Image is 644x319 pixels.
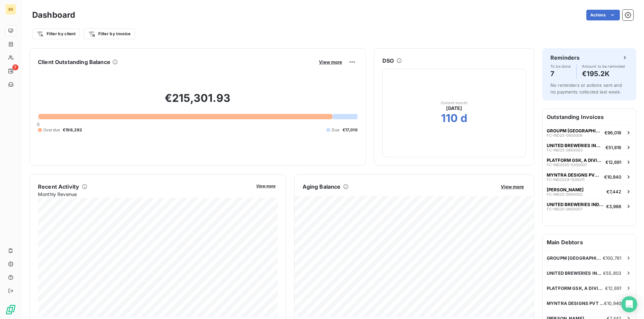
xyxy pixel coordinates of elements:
[547,255,603,261] span: GROUPM [GEOGRAPHIC_DATA]
[582,68,625,79] h4: €195.2K
[38,58,110,66] h6: Client Outstanding Balance
[501,184,524,189] span: View more
[543,109,636,125] h6: Outstanding Invoices
[604,301,621,306] span: €10,940
[543,125,636,140] button: GROUPM [GEOGRAPHIC_DATA]FC-IND25-0600006€96,018
[547,285,605,291] span: PLATFORM GSK, A DIVISION OF TLGINDI
[63,127,82,133] span: €198,292
[38,191,252,198] span: Monthly Revenue
[606,189,621,194] span: €7,442
[605,285,621,291] span: €12,691
[543,234,636,250] h6: Main Debtors
[543,154,636,169] button: PLATFORM GSK, A DIVISION OF TLGINDIFC-IND2025-0300007€12,691
[499,184,526,190] button: View more
[256,184,276,188] span: View more
[317,59,344,65] button: View more
[382,57,394,65] h6: DSO
[342,127,358,133] span: €17,010
[38,91,358,112] h2: €215,301.93
[12,64,18,70] span: 7
[547,207,582,211] span: FC-IND25-0600007
[32,28,80,39] button: Filter by client
[550,82,622,94] span: No reminders or actions sent and no payments collected last week.
[547,270,603,276] span: UNITED BREWERIES INDIA
[332,127,339,133] span: Due
[303,183,341,191] h6: Aging Balance
[254,183,278,189] button: View more
[32,9,75,21] h3: Dashboard
[586,10,620,20] button: Actions
[550,64,571,68] span: To be done
[547,157,603,163] span: PLATFORM GSK, A DIVISION OF TLGINDI
[547,163,587,167] span: FC-IND2025-0300007
[5,4,16,15] div: BR
[543,169,636,184] button: MYNTRA DESIGNS PVT LTDFC-IND2024-1200011€10,940
[604,130,621,135] span: €96,018
[547,187,584,192] span: [PERSON_NAME]
[84,28,135,39] button: Filter by invoice
[319,59,342,65] span: View more
[37,122,40,127] span: 0
[441,101,468,105] span: Current month
[38,183,79,191] h6: Recent Activity
[603,255,621,261] span: €100,761
[441,112,458,125] h2: 110
[547,148,583,152] span: FC-IND25-0800003
[606,204,621,209] span: €3,988
[543,184,636,199] button: [PERSON_NAME]FC-IND25-0900002€7,442
[621,296,637,312] div: Open Intercom Messenger
[547,202,603,207] span: UNITED BREWERIES INDIA
[543,140,636,154] button: UNITED BREWERIES INDIAFC-IND25-0800003€51,816
[547,301,604,306] span: MYNTRA DESIGNS PVT LTD
[547,128,602,133] span: GROUPM [GEOGRAPHIC_DATA]
[547,133,583,137] span: FC-IND25-0600006
[547,143,603,148] span: UNITED BREWERIES INDIA
[547,192,583,196] span: FC-IND25-0900002
[446,105,462,112] span: [DATE]
[603,270,621,276] span: €55,803
[550,54,580,62] h6: Reminders
[43,127,60,133] span: Overdue
[461,112,467,125] h2: d
[550,68,571,79] h4: 7
[605,145,621,150] span: €51,816
[605,159,621,165] span: €12,691
[5,304,16,315] img: Logo LeanPay
[547,172,601,178] span: MYNTRA DESIGNS PVT LTD
[604,174,621,180] span: €10,940
[547,178,584,182] span: FC-IND2024-1200011
[582,64,625,68] span: Amount to be reminded
[543,199,636,213] button: UNITED BREWERIES INDIAFC-IND25-0600007€3,988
